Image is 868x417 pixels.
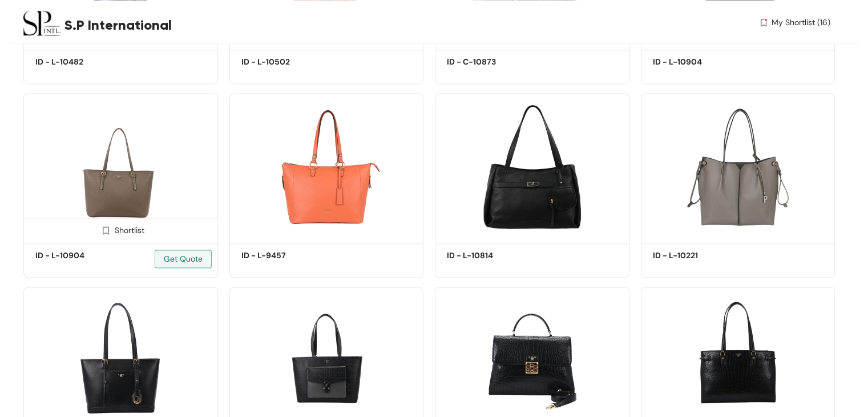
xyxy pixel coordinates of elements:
img: Buyer Portal [23,5,60,42]
span: My Shortlist (16) [772,17,830,29]
span: Get Quote [164,252,203,265]
h5: ID - L-10502 [241,56,338,68]
h5: ID - L-9457 [241,250,338,262]
h5: ID - L-10814 [447,250,544,262]
h5: ID - L-10221 [653,250,750,262]
h5: ID - L-10904 [35,250,132,262]
img: 473f9e66-7df7-457f-849c-e48a24e6369f [435,93,629,240]
img: wishlist [758,17,769,29]
img: Shortlist [100,225,111,236]
h5: ID - L-10482 [35,56,132,68]
span: S.P International [64,15,172,35]
img: 0deb443e-2525-40ce-a54d-4302412b38f1 [641,93,835,240]
h5: ID - L-10904 [653,56,750,68]
img: 51d5a509-6e7e-461c-878f-7f06e8ec6744 [229,93,424,240]
button: Get Quote [155,250,212,268]
h5: ID - C-10873 [447,56,544,68]
div: Shortlist [96,224,144,235]
img: ec640c9a-a293-4f5e-b4c7-5bc7b86f88ec [23,93,218,240]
